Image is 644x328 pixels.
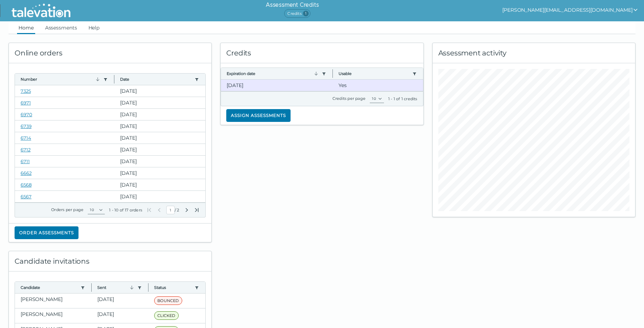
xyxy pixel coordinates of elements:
a: 7325 [21,88,31,94]
span: 1 [303,11,309,16]
a: 6711 [21,158,30,164]
a: Help [87,21,101,34]
div: Credits [221,43,423,63]
button: Number [21,76,101,82]
button: Sent [97,285,135,290]
button: Column resize handle [89,280,94,295]
a: 6567 [21,194,32,199]
span: Credits [284,9,310,18]
div: / [146,206,200,214]
label: Orders per page [51,207,83,212]
div: 1 - 1 of 1 credits [388,96,417,102]
clr-dg-cell: [DATE] [114,120,205,132]
button: Usable [339,71,410,76]
a: 6662 [21,170,32,176]
div: 1 - 10 of 17 orders [109,207,142,213]
button: Order assessments [15,226,79,239]
button: Column resize handle [146,280,151,295]
clr-dg-cell: [DATE] [114,156,205,167]
clr-dg-cell: [DATE] [114,167,205,179]
label: Credits per page [332,96,366,101]
a: 6970 [21,112,32,117]
button: Status [154,285,192,290]
button: Previous Page [156,207,162,213]
clr-dg-cell: [PERSON_NAME] [15,308,92,323]
h6: Assessment Credits [266,1,319,9]
div: Online orders [9,43,211,63]
a: Assessments [44,21,79,34]
button: Column resize handle [330,66,335,81]
clr-dg-cell: [DATE] [114,191,205,202]
input: Current Page [166,206,175,214]
div: Candidate invitations [9,251,211,271]
button: Last Page [194,207,200,213]
a: 6712 [21,147,31,152]
a: 6714 [21,135,31,141]
clr-dg-cell: [DATE] [114,109,205,120]
a: 6971 [21,100,31,106]
span: Total Pages [176,207,180,213]
div: Assessment activity [433,43,635,63]
button: Column resize handle [112,71,117,87]
clr-dg-cell: [DATE] [221,80,333,91]
button: Date [120,76,192,82]
clr-dg-cell: [DATE] [114,132,205,144]
clr-dg-cell: [DATE] [114,85,205,97]
button: Next Page [184,207,190,213]
clr-dg-cell: Yes [333,80,423,91]
clr-dg-cell: [DATE] [92,294,148,308]
img: Talevation_Logo_Transparent_white.png [9,2,74,20]
clr-dg-cell: [PERSON_NAME] [15,294,92,308]
button: First Page [146,207,152,213]
clr-dg-cell: [DATE] [114,144,205,155]
a: Home [17,21,35,34]
clr-dg-cell: [DATE] [92,308,148,323]
clr-dg-cell: [DATE] [114,179,205,190]
span: BOUNCED [154,296,182,305]
span: CLICKED [154,311,178,320]
clr-dg-cell: [DATE] [114,97,205,108]
button: Assign assessments [226,109,291,122]
a: 6739 [21,123,32,129]
a: 6568 [21,182,32,188]
button: show user actions [502,6,638,14]
button: Candidate [21,285,78,290]
button: Expiration date [227,71,319,76]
